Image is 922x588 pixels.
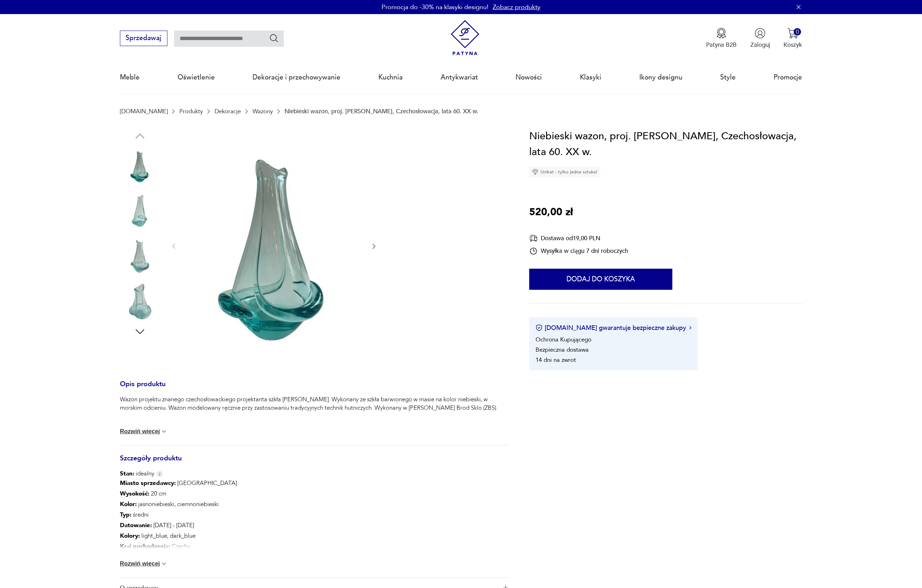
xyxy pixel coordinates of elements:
a: Zobacz produkty [493,3,540,12]
li: Bezpieczna dostawa [536,346,589,354]
p: [DATE] - [DATE] [120,520,294,531]
li: 14 dni na zwrot [536,356,576,364]
img: Zdjęcie produktu Niebieski wazon, proj. Miroslav Klinger, Czechosłowacja, lata 60. XX w. [120,191,160,231]
a: Ikona medaluPatyna B2B [706,28,737,49]
h3: Opis produktu [120,382,509,396]
button: Zaloguj [750,28,770,49]
a: Promocje [774,61,802,94]
img: Ikona dostawy [529,234,538,243]
img: Ikona strzałki w prawo [689,326,691,330]
b: Miasto sprzedawcy : [120,479,176,487]
p: Wazon projektu znanego czechosłowackiego projektanta szkła [PERSON_NAME]. Wykonany ze szkła barwi... [120,395,509,412]
button: Sprzedawaj [120,31,167,46]
button: Patyna B2B [706,28,737,49]
a: Klasyki [580,61,601,94]
p: light_blue, dark_blue [120,531,294,541]
button: Rozwiń więcej [120,428,168,435]
b: Wysokość : [120,490,149,498]
li: Ochrona Kupującego [536,335,591,344]
span: idealny [120,469,154,478]
h1: Niebieski wazon, proj. [PERSON_NAME], Czechosłowacja, lata 60. XX w. [529,128,802,160]
button: Szukaj [269,33,279,43]
img: Ikonka użytkownika [755,28,766,39]
p: średni [120,510,294,520]
button: 0Koszyk [783,28,802,49]
b: Kolor: [120,500,137,508]
button: Rozwiń więcej [120,560,168,567]
a: Sprzedawaj [120,36,167,41]
p: Czechy [120,541,294,552]
img: Ikona certyfikatu [536,324,543,331]
p: Zaloguj [750,41,770,49]
img: Info icon [156,471,163,477]
a: Dekoracje i przechowywanie [252,61,340,94]
b: Kraj pochodzenia : [120,542,170,550]
p: 20 cm [120,488,294,499]
p: 520,00 zł [529,204,573,220]
b: Kolory : [120,532,140,540]
div: 0 [794,28,801,36]
a: Dekoracje [215,108,241,115]
div: Unikat - tylko jedna sztuka! [529,167,600,177]
a: Ikony designu [639,61,683,94]
a: Wazony [252,108,273,115]
a: Produkty [179,108,203,115]
a: [DOMAIN_NAME] [120,108,168,115]
img: Zdjęcie produktu Niebieski wazon, proj. Miroslav Klinger, Czechosłowacja, lata 60. XX w. [120,280,160,320]
img: chevron down [160,428,167,435]
img: Zdjęcie produktu Niebieski wazon, proj. Miroslav Klinger, Czechosłowacja, lata 60. XX w. [120,236,160,276]
p: jasnoniebieski, ciemnoniebieski [120,499,294,510]
b: Stan: [120,469,134,478]
a: Antykwariat [441,61,478,94]
h3: Szczegóły produktu [120,456,509,470]
a: Style [720,61,736,94]
div: Dostawa od 19,00 PLN [529,234,628,243]
img: Ikona koszyka [787,28,798,39]
p: [GEOGRAPHIC_DATA] [120,478,294,488]
img: Zdjęcie produktu Niebieski wazon, proj. Miroslav Klinger, Czechosłowacja, lata 60. XX w. [186,128,362,363]
img: Ikona diamentu [532,169,538,175]
a: Kuchnia [378,61,403,94]
p: Patyna B2B [706,41,737,49]
img: Ikona medalu [716,28,727,39]
div: Wysyłka w ciągu 7 dni roboczych [529,247,628,255]
button: [DOMAIN_NAME] gwarantuje bezpieczne zakupy [536,324,691,332]
p: Niebieski wazon, proj. [PERSON_NAME], Czechosłowacja, lata 60. XX w. [284,108,479,115]
button: Dodaj do koszyka [529,269,672,290]
a: Oświetlenie [178,61,215,94]
b: Typ : [120,511,132,519]
b: Datowanie : [120,521,152,529]
a: Nowości [516,61,542,94]
img: chevron down [160,560,167,567]
p: Promocja do -30% na klasyki designu! [382,3,488,12]
img: Patyna - sklep z meblami i dekoracjami vintage [447,20,483,56]
a: Meble [120,61,140,94]
img: Zdjęcie produktu Niebieski wazon, proj. Miroslav Klinger, Czechosłowacja, lata 60. XX w. [120,146,160,186]
p: Koszyk [783,41,802,49]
